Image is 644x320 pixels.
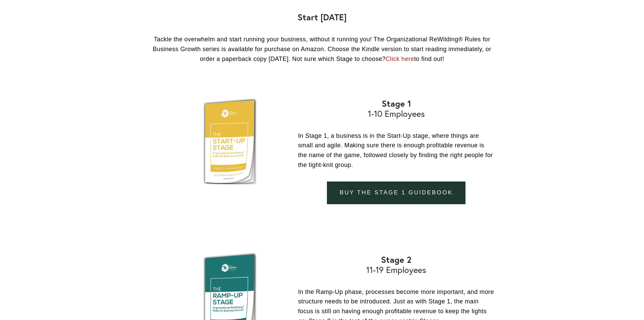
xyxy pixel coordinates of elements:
strong: Stage 1 [382,98,411,109]
a: buy the stage 1 guidebook [327,182,466,204]
strong: Stage 2 [381,254,411,265]
a: Click here [386,56,414,62]
p: In Stage 1, a business is in the Start-Up stage, where things are small and agile. Making sure th... [298,131,495,170]
p: Tackle the overwhelm and start running your business, without it running you! The Organizational ... [150,35,495,64]
h2: 1-10 Employees [298,99,495,119]
strong: Start [DATE] [297,12,347,23]
h2: 11-19 Employees [298,255,495,275]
